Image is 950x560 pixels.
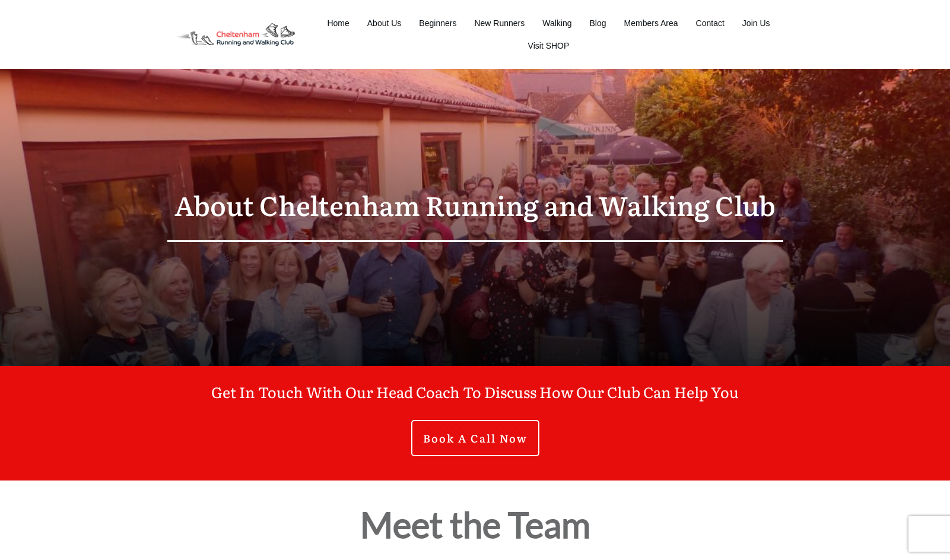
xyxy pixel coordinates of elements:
span: Book A Call Now [423,432,528,445]
a: Walking [542,15,571,31]
a: About Us [367,15,402,31]
p: Get In Touch With Our Head Coach To Discuss How Our Club Can Help You [167,379,783,419]
a: Members Area [624,15,678,31]
p: Meet the Team [167,494,783,556]
a: Beginners [419,15,456,31]
a: Visit SHOP [528,37,570,54]
p: About Cheltenham Running and Walking Club [167,182,783,228]
a: Book A Call Now [411,420,539,457]
img: Decathlon [167,15,305,55]
a: Blog [590,15,606,31]
a: Join Us [742,15,770,31]
a: Home [327,15,349,31]
a: Contact [696,15,725,31]
a: New Runners [474,15,525,31]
